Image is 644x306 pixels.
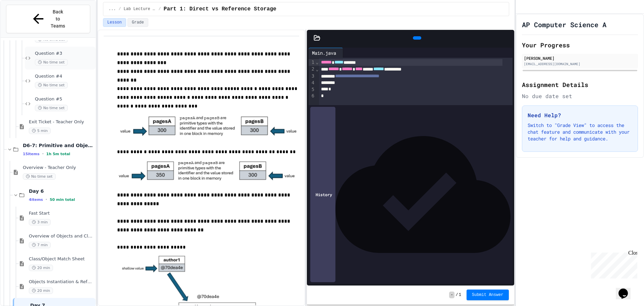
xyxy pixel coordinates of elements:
[46,197,47,202] span: •
[309,93,315,99] div: 6
[164,5,276,13] span: Part 1: Direct vs Reference Storage
[472,292,503,298] span: Submit Answer
[522,40,638,50] h2: Your Progress
[35,51,94,56] span: Question #3
[103,18,126,27] button: Lesson
[616,279,637,299] iframe: chat widget
[29,256,94,262] span: Class/Object Match Sheet
[159,6,161,12] span: /
[467,290,509,300] button: Submit Answer
[42,151,44,157] span: •
[23,152,40,156] span: 15 items
[456,292,458,298] span: /
[127,18,148,27] button: Grade
[50,8,66,30] span: Back to Teams
[29,279,94,285] span: Objects Instantiation & References
[46,152,70,156] span: 1h 5m total
[315,67,319,72] span: Fold line
[459,292,461,298] span: 1
[524,55,636,61] div: [PERSON_NAME]
[522,92,638,100] div: No due date set
[309,80,315,86] div: 4
[588,250,637,278] iframe: chat widget
[29,233,94,239] span: Overview of Objects and Classes
[522,20,606,29] h1: AP Computer Science A
[23,165,94,171] span: Overview - Teacher Only
[23,142,94,148] span: D6-7: Primitive and Object Types
[29,242,51,248] span: 7 min
[29,219,51,225] span: 3 min
[309,86,315,93] div: 5
[29,288,53,294] span: 20 min
[522,80,638,89] h2: Assignment Details
[528,122,632,142] p: Switch to "Grade View" to access the chat feature and communicate with your teacher for help and ...
[35,74,94,79] span: Question #4
[35,82,68,88] span: No time set
[315,59,319,65] span: Fold line
[6,5,90,33] button: Back to Teams
[35,105,68,111] span: No time set
[29,128,51,134] span: 5 min
[29,119,94,125] span: Exit Ticket - Teacher Only
[309,59,315,66] div: 1
[528,111,632,119] h3: Need Help?
[29,198,43,202] span: 4 items
[35,59,68,65] span: No time set
[29,265,53,271] span: 20 min
[310,107,335,282] div: History
[309,66,315,73] div: 2
[50,198,75,202] span: 50 min total
[124,6,156,12] span: Lab Lecture (20 mins)
[29,188,94,194] span: Day 6
[3,3,46,43] div: Chat with us now!Close
[29,211,94,216] span: Fast Start
[23,173,56,180] span: No time set
[109,6,116,12] span: ...
[309,73,315,80] div: 3
[449,292,454,298] span: -
[309,48,343,58] div: Main.java
[118,6,121,12] span: /
[35,96,94,102] span: Question #5
[524,61,636,67] div: [EMAIL_ADDRESS][DOMAIN_NAME]
[309,49,339,56] div: Main.java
